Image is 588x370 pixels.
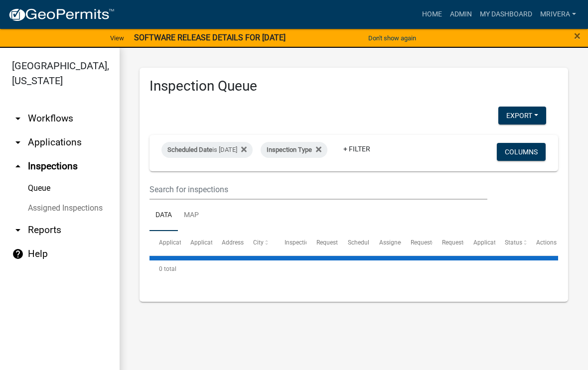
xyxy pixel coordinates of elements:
span: Address [222,239,244,246]
span: Status [505,239,522,246]
datatable-header-cell: Inspection Type [275,231,306,255]
datatable-header-cell: Application Description [464,231,495,255]
datatable-header-cell: Requestor Name [401,231,433,255]
a: + Filter [335,140,378,158]
datatable-header-cell: Assigned Inspector [369,231,401,255]
a: Home [418,5,446,24]
span: Actions [536,239,557,246]
a: Map [178,200,205,232]
datatable-header-cell: Application Type [181,231,212,255]
button: Columns [497,143,546,161]
span: Scheduled Date [167,146,212,153]
span: Requestor Name [411,239,455,246]
i: arrow_drop_down [12,224,24,236]
datatable-header-cell: Address [212,231,244,255]
a: Data [149,200,178,232]
span: × [574,29,581,43]
a: View [106,30,128,46]
a: mrivera [536,5,580,24]
datatable-header-cell: Requestor Phone [433,231,464,255]
strong: SOFTWARE RELEASE DETAILS FOR [DATE] [134,33,286,42]
i: arrow_drop_down [12,136,24,148]
span: Inspection Type [267,146,312,153]
datatable-header-cell: Requested Date [306,231,338,255]
i: help [12,248,24,260]
i: arrow_drop_down [12,113,24,124]
i: arrow_drop_up [12,160,24,172]
a: My Dashboard [476,5,536,24]
datatable-header-cell: Application [149,231,181,255]
span: Requestor Phone [442,239,488,246]
span: Scheduled Time [348,239,391,246]
button: Close [574,30,581,42]
span: Application [159,239,190,246]
a: Admin [446,5,476,24]
div: is [DATE] [161,142,253,158]
datatable-header-cell: Scheduled Time [338,231,369,255]
datatable-header-cell: Status [495,231,527,255]
span: Assigned Inspector [379,239,431,246]
h3: Inspection Queue [149,78,558,95]
span: City [253,239,264,246]
datatable-header-cell: City [244,231,275,255]
button: Export [498,107,546,124]
input: Search for inspections [149,179,487,200]
span: Application Type [190,239,236,246]
button: Don't show again [364,30,420,46]
span: Inspection Type [285,239,327,246]
div: 0 total [149,256,558,281]
span: Application Description [473,239,536,246]
span: Requested Date [316,239,358,246]
datatable-header-cell: Actions [527,231,558,255]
